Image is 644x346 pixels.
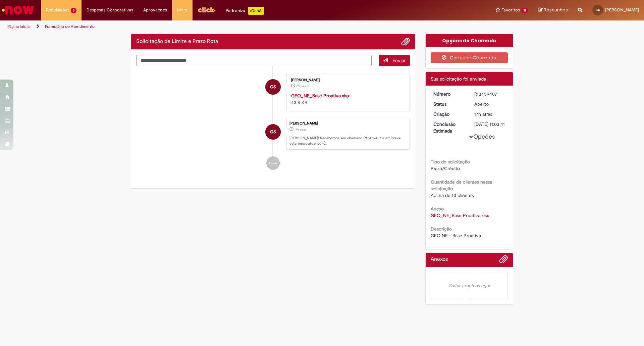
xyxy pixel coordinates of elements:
[136,55,372,66] textarea: Digite sua mensagem aqui...
[431,272,508,299] em: Soltar arquivos aqui
[7,24,31,29] a: Página inicial
[291,93,350,99] a: GEO_NE_Base Proativa.xlsx
[428,101,470,107] dt: Status
[431,233,481,239] span: GEO NE - Base Proativa
[431,226,452,232] b: Descrição
[1,3,35,17] img: ServiceNow
[596,8,600,12] span: GS
[265,124,281,140] div: Giordanio Glaysson De Souza Santos
[296,84,308,88] time: 28/08/2025 17:03:22
[226,7,264,15] div: Padroniza
[431,206,444,212] b: Anexo
[136,118,410,150] li: Giordanio Glaysson De Souza Santos
[289,136,406,146] p: [PERSON_NAME]! Recebemos seu chamado R13459407 e em breve estaremos atuando.
[379,55,410,66] button: Enviar
[294,128,306,132] time: 28/08/2025 17:03:36
[46,7,69,13] span: Requisições
[431,159,470,165] b: Tipo de solicitação
[544,7,568,13] span: Rascunhos
[428,91,470,97] dt: Número
[291,92,403,106] div: 43.8 KB
[431,165,460,171] span: Prazo/Crédito
[5,20,424,33] ul: Trilhas de página
[270,79,276,95] span: GS
[501,7,520,13] span: Favoritos
[294,128,306,132] span: 17h atrás
[474,111,492,117] time: 28/08/2025 17:03:36
[474,91,505,97] div: R13459407
[431,212,489,218] a: Download de GEO_NE_Base Proativa.xlsx
[289,121,406,126] div: [PERSON_NAME]
[143,7,167,13] span: Aprovações
[431,192,474,198] span: Acima de 10 clientes
[428,121,470,134] dt: Conclusão Estimada
[87,7,133,13] span: Despesas Corporativas
[248,7,264,15] p: +GenAi
[426,34,513,47] div: Opções do Chamado
[431,256,448,262] h2: Anexos
[392,57,406,63] span: Enviar
[474,101,505,107] div: Aberto
[521,8,528,13] span: 31
[296,84,308,88] span: 17h atrás
[177,7,187,13] span: More
[265,79,281,95] div: Giordanio Glaysson De Souza Santos
[499,255,508,267] button: Adicionar anexos
[538,7,568,13] a: Rascunhos
[45,24,95,29] a: Formulário de Atendimento
[136,66,410,177] ul: Histórico de tíquete
[474,121,505,128] div: [DATE] 11:03:41
[431,179,492,192] b: Quantidade de clientes nessa solicitação
[291,78,403,82] div: [PERSON_NAME]
[431,76,486,82] span: Sua solicitação foi enviada
[431,52,508,63] button: Cancelar Chamado
[474,111,505,117] div: 28/08/2025 17:03:36
[71,8,76,13] span: 3
[428,111,470,117] dt: Criação
[198,5,216,15] img: click_logo_yellow_360x200.png
[605,7,639,13] span: [PERSON_NAME]
[270,124,276,140] span: GS
[401,37,410,46] button: Adicionar anexos
[136,39,218,45] h2: Solicitação de Limite e Prazo Rota Histórico de tíquete
[474,111,492,117] span: 17h atrás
